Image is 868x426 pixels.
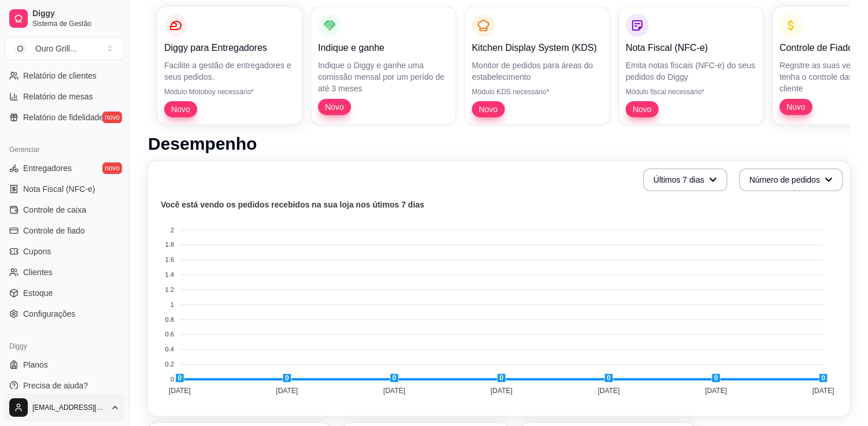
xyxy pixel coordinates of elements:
[5,394,124,421] button: [EMAIL_ADDRESS][DOMAIN_NAME]
[626,60,756,83] p: Emita notas fiscais (NFC-e) do seus pedidos do Diggy
[628,103,656,115] span: Novo
[23,287,53,299] span: Estoque
[5,376,124,395] a: Precisa de ajuda?
[626,41,756,55] p: Nota Fiscal (NFC-e)
[5,263,124,281] a: Clientes
[5,87,124,106] a: Relatório de mesas
[598,387,620,395] tspan: [DATE]
[23,380,88,391] span: Precisa de ajuda?
[619,7,763,124] button: Nota Fiscal (NFC-e)Emita notas fiscais (NFC-e) do seus pedidos do DiggyMódulo fiscal necessário*Novo
[165,316,174,323] tspan: 0.8
[32,19,120,28] span: Sistema de Gestão
[318,60,449,94] p: Indique o Diggy e ganhe uma comissão mensal por um perído de até 3 meses
[161,201,424,210] text: Você está vendo os pedidos recebidos na sua loja nos útimos 7 dias
[23,70,97,82] span: Relatório de clientes
[472,87,603,97] p: Módulo KDS necessário*
[782,101,810,113] span: Novo
[5,355,124,374] a: Planos
[23,225,85,236] span: Controle de fiado
[165,361,174,368] tspan: 0.2
[474,103,503,115] span: Novo
[383,387,405,395] tspan: [DATE]
[5,37,124,60] button: Select a team
[23,183,95,195] span: Nota Fiscal (NFC-e)
[705,387,727,395] tspan: [DATE]
[164,87,295,97] p: Módulo Motoboy necessário*
[167,103,195,115] span: Novo
[23,308,75,320] span: Configurações
[5,221,124,240] a: Controle de fiado
[739,168,843,191] button: Número de pedidos
[23,359,48,371] span: Planos
[320,101,349,113] span: Novo
[157,7,302,124] button: Diggy para EntregadoresFacilite a gestão de entregadores e seus pedidos.Módulo Motoboy necessário...
[5,108,124,127] a: Relatório de fidelidadenovo
[165,346,174,353] tspan: 0.4
[5,201,124,219] a: Controle de caixa
[5,284,124,302] a: Estoque
[643,168,727,191] button: Últimos 7 dias
[23,246,51,257] span: Cupons
[23,266,53,278] span: Clientes
[472,41,603,55] p: Kitchen Display System (KDS)
[171,301,174,308] tspan: 1
[5,180,124,198] a: Nota Fiscal (NFC-e)
[626,87,756,97] p: Módulo fiscal necessário*
[5,140,124,159] div: Gerenciar
[165,242,174,249] tspan: 1.8
[165,331,174,338] tspan: 0.6
[23,91,93,102] span: Relatório de mesas
[14,43,26,54] span: O
[164,60,295,83] p: Facilite a gestão de entregadores e seus pedidos.
[276,387,298,395] tspan: [DATE]
[35,43,77,54] div: Ouro Grill ...
[5,159,124,177] a: Entregadoresnovo
[490,387,512,395] tspan: [DATE]
[472,60,603,83] p: Monitor de pedidos para áreas do estabelecimento
[32,403,106,412] span: [EMAIL_ADDRESS][DOMAIN_NAME]
[5,5,124,32] a: DiggySistema de Gestão
[318,41,449,55] p: Indique e ganhe
[165,271,174,278] tspan: 1.4
[165,286,174,293] tspan: 1.2
[311,7,456,124] button: Indique e ganheIndique o Diggy e ganhe uma comissão mensal por um perído de até 3 mesesNovo
[171,376,174,383] tspan: 0
[148,134,850,154] h1: Desempenho
[812,387,834,395] tspan: [DATE]
[5,305,124,323] a: Configurações
[165,256,174,263] tspan: 1.6
[164,41,295,55] p: Diggy para Entregadores
[169,387,191,395] tspan: [DATE]
[32,9,120,19] span: Diggy
[23,162,72,174] span: Entregadores
[5,242,124,261] a: Cupons
[23,204,86,216] span: Controle de caixa
[465,7,610,124] button: Kitchen Display System (KDS)Monitor de pedidos para áreas do estabelecimentoMódulo KDS necessário...
[5,66,124,85] a: Relatório de clientes
[171,227,174,234] tspan: 2
[23,112,104,123] span: Relatório de fidelidade
[5,337,124,355] div: Diggy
